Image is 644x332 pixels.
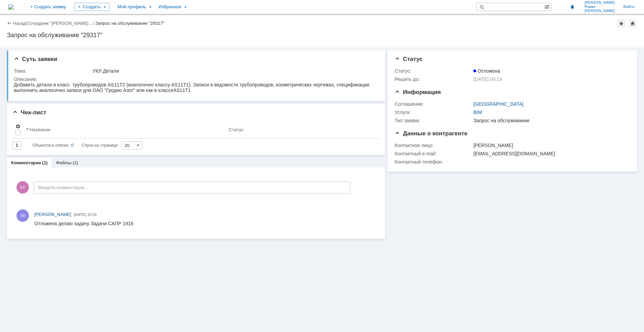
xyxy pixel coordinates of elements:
span: Статус [395,56,422,62]
span: Чек-лист [12,109,46,116]
div: Соглашение: [395,101,472,107]
div: / [27,21,96,26]
div: (1) [42,160,48,165]
span: 10:26 [87,212,97,217]
div: Статус [229,127,244,132]
div: [PERSON_NAME] [473,143,626,148]
div: Решить до: [395,76,472,82]
div: Статус: [395,68,472,74]
span: Расширенный поиск [544,3,551,10]
a: [PERSON_NAME] [34,211,71,218]
img: logo [8,4,14,10]
span: [DATE] [74,212,86,217]
div: Добавить в избранное [617,19,625,28]
div: Тип заявки: [395,118,472,123]
div: [EMAIL_ADDRESS][DOMAIN_NAME] [473,151,626,156]
div: Контактный телефон: [395,159,472,165]
a: BIM [473,110,482,115]
div: Тема: [14,68,91,74]
div: Контактное лицо: [395,143,472,148]
div: Запрос на обслуживание [473,118,626,123]
div: Сделать домашней страницей [629,19,637,28]
span: AS11T1 [160,6,177,11]
span: [DATE] 09:19 [473,76,502,82]
span: Суть заявки [14,56,57,62]
div: Запрос на обслуживание "29317" [7,32,637,39]
div: Контактный e-mail: [395,151,472,156]
div: (1) [73,160,78,165]
span: Информация [395,89,441,95]
a: Перейти на домашнюю страницу [8,4,14,10]
a: Комментарии [11,160,41,165]
th: Название [23,121,226,138]
div: Создать [74,3,109,11]
span: АР [17,181,29,194]
span: [PERSON_NAME] [584,9,615,13]
span: [PERSON_NAME] [34,212,71,217]
a: Назад [13,21,26,26]
span: [PERSON_NAME] [584,1,615,5]
a: Сотрудник "[PERSON_NAME]… [27,21,93,26]
span: Объектов в списке: [32,143,69,148]
div: Услуга: [395,110,472,115]
th: Статус [226,121,374,138]
a: [GEOGRAPHIC_DATA] [473,101,524,107]
div: Описание: [14,76,376,82]
span: Отложена [473,68,500,74]
a: Файлы [56,160,72,165]
div: | [26,20,27,25]
div: УКЛ Детали [93,68,375,74]
i: Строк на странице: [32,141,119,149]
span: Роман [584,5,615,9]
span: Настройки [15,124,21,129]
div: Название [30,127,51,132]
div: 0 [71,141,74,149]
span: Данные о контрагенте [395,130,468,137]
div: Запрос на обслуживание "29317" [95,21,164,26]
